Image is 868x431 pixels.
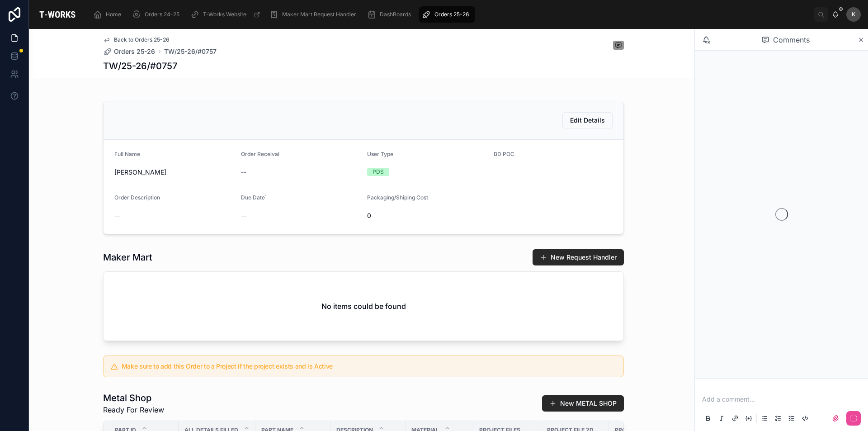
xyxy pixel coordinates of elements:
a: T-Works Website [188,6,265,23]
span: Edit Details [570,116,605,125]
span: Order Receival [241,151,279,157]
span: Orders 25-26 [434,11,469,18]
h5: Make sure to add this Order to a Project if the project exists and is Active [122,363,616,369]
img: App logo [36,7,79,22]
span: K [852,11,855,18]
span: Packaging/Shiping Cost [367,194,428,201]
span: Order Description [114,194,160,201]
span: Orders 25-26 [114,47,155,56]
span: 0 [367,211,486,220]
span: -- [114,211,120,220]
button: New Request Handler [533,249,624,265]
div: PDS [373,168,384,176]
span: BD POC [494,151,514,157]
h1: Metal Shop [103,392,164,404]
a: Orders 24-25 [129,6,186,23]
span: Due Date` [241,194,267,201]
span: Back to Orders 25-26 [114,36,170,43]
span: Home [106,11,121,18]
span: Orders 24-25 [145,11,179,18]
span: Ready For Review [103,404,164,415]
span: -- [241,211,246,220]
span: User Type [367,151,393,157]
button: New METAL SHOP [542,395,624,412]
span: -- [241,168,246,177]
button: Edit Details [562,112,613,128]
span: DashBoards [380,11,411,18]
a: Back to Orders 25-26 [103,36,170,43]
h1: TW/25-26/#0757 [103,60,177,72]
h1: Maker Mart [103,251,152,264]
a: TW/25-26/#0757 [164,47,217,56]
span: Comments [773,34,810,45]
a: Orders 25-26 [103,47,155,56]
a: Maker Mart Request Handler [267,6,363,23]
a: Home [90,6,127,23]
span: Full Name [114,151,140,157]
a: Orders 25-26 [419,6,475,23]
a: DashBoards [364,6,417,23]
div: scrollable content [86,5,814,24]
h2: No items could be found [321,301,406,312]
span: [PERSON_NAME] [114,168,234,177]
span: T-Works Website [203,11,246,18]
span: Maker Mart Request Handler [282,11,356,18]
